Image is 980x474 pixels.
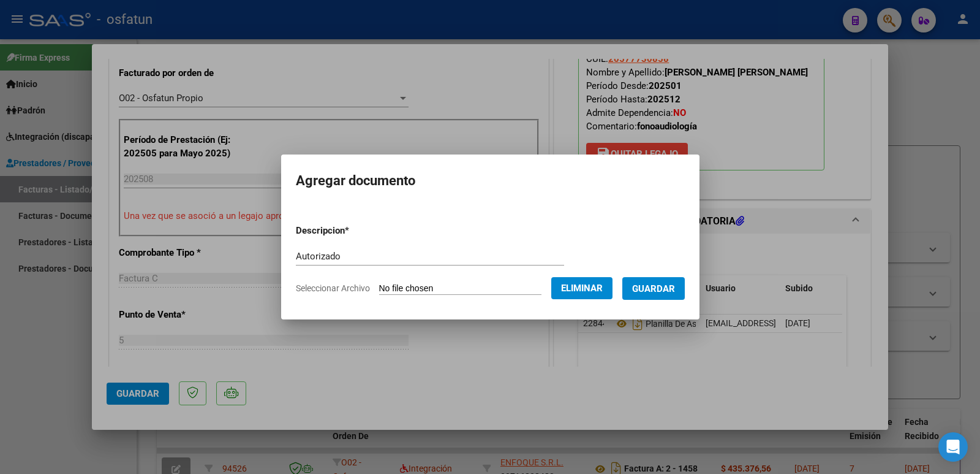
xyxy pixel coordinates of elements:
[561,283,603,294] span: Eliminar
[632,283,675,294] span: Guardar
[296,224,413,238] p: Descripcion
[296,283,370,293] span: Seleccionar Archivo
[938,432,968,462] div: Open Intercom Messenger
[296,169,685,193] h2: Agregar documento
[622,277,685,300] button: Guardar
[551,277,612,299] button: Eliminar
